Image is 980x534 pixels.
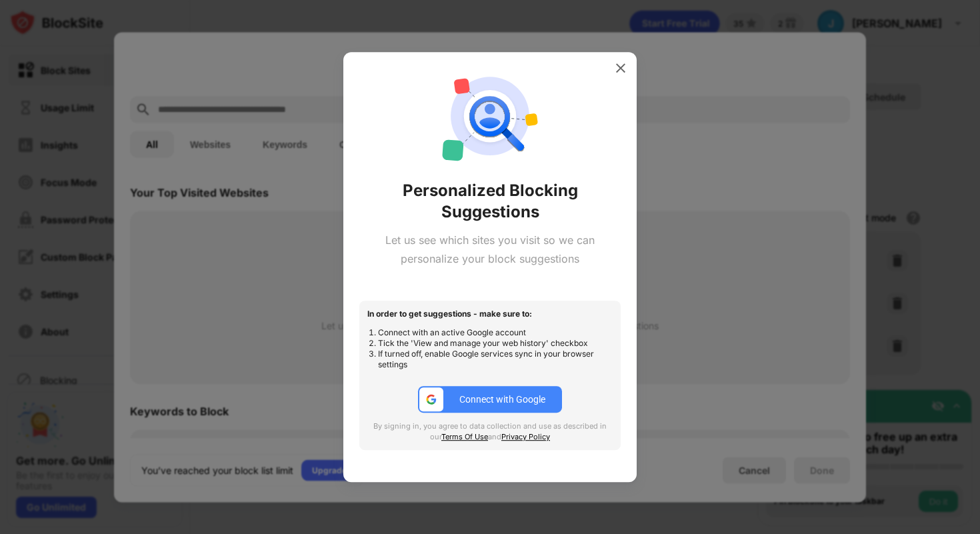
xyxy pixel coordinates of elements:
[378,327,613,338] li: Connect with an active Google account
[442,68,538,164] img: personal-suggestions.svg
[441,432,488,441] a: Terms Of Use
[418,386,562,413] button: google-icConnect with Google
[425,393,437,405] img: google-ic
[378,338,613,349] li: Tick the 'View and manage your web history' checkbox
[378,349,613,370] li: If turned off, enable Google services sync in your browser settings
[359,231,621,269] div: Let us see which sites you visit so we can personalize your block suggestions
[367,309,613,319] div: In order to get suggestions - make sure to:
[501,432,550,441] a: Privacy Policy
[373,421,607,441] span: By signing in, you agree to data collection and use as described in our
[488,432,501,441] span: and
[359,180,621,223] div: Personalized Blocking Suggestions
[459,394,545,405] div: Connect with Google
